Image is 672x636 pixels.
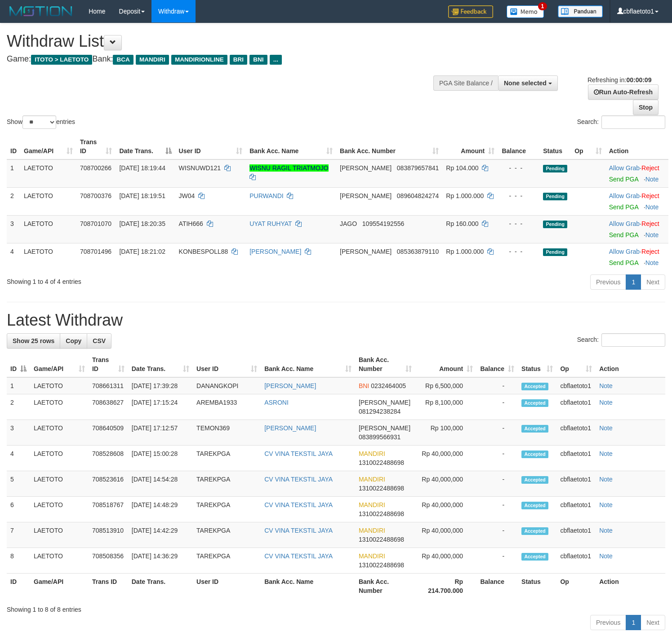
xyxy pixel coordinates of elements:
th: ID [7,574,30,599]
img: panduan.png [558,5,603,18]
th: User ID: activate to sort column ascending [175,134,246,159]
th: Bank Acc. Number: activate to sort column ascending [355,352,416,377]
th: Trans ID: activate to sort column ascending [89,352,128,377]
th: Trans ID [89,574,128,599]
span: ... [270,55,282,65]
span: 708701496 [80,248,111,255]
a: 1 [626,274,641,290]
th: Amount: activate to sort column ascending [442,134,498,159]
span: Show 25 rows [13,337,54,344]
span: Refreshing in: [587,76,651,84]
th: Bank Acc. Number [355,574,416,599]
a: Note [645,231,659,238]
td: Rp 8,100,000 [415,394,476,420]
span: MANDIRI [359,552,385,560]
span: [PERSON_NAME] [359,399,410,406]
th: Status [518,574,556,599]
th: Op: activate to sort column ascending [571,134,605,159]
span: [DATE] 18:21:02 [119,248,165,255]
td: LAETOTO [30,446,89,471]
th: Balance [498,134,539,159]
th: Bank Acc. Name: activate to sort column ascending [261,352,355,377]
span: Copy [66,337,81,344]
td: Rp 6,500,000 [415,377,476,394]
th: Action [596,352,665,377]
td: · [605,159,668,188]
a: Note [599,501,613,508]
span: BCA [113,55,133,65]
a: 1 [626,615,641,630]
th: User ID: activate to sort column ascending [193,352,261,377]
a: Send PGA [609,259,638,266]
th: Bank Acc. Name [261,574,355,599]
td: 708508356 [89,548,128,574]
img: Button%20Memo.svg [507,5,544,18]
td: LAETOTO [30,522,89,548]
td: Rp 100,000 [415,420,476,446]
span: [DATE] 18:19:51 [119,192,165,199]
th: Status [539,134,571,159]
label: Show entries [7,115,75,129]
span: Rp 1.000.000 [446,192,484,199]
span: [PERSON_NAME] [340,164,392,172]
div: Showing 1 to 8 of 8 entries [7,601,665,614]
a: Note [599,552,613,560]
td: Rp 40,000,000 [415,548,476,574]
label: Search: [577,115,665,129]
a: WISNU RAGIL TRIATMOJO [249,164,329,172]
span: [PERSON_NAME] [359,424,410,432]
div: Showing 1 to 4 of 4 entries [7,274,273,286]
th: Op [556,574,596,599]
a: Allow Grab [609,164,640,172]
td: - [476,446,518,471]
td: DANANGKOPI [193,377,261,394]
td: Rp 40,000,000 [415,446,476,471]
td: 3 [7,215,20,243]
a: CSV [87,333,111,349]
th: Op: activate to sort column ascending [556,352,596,377]
div: PGA Site Balance / [433,75,498,91]
td: LAETOTO [20,187,76,215]
th: ID [7,134,20,159]
a: [PERSON_NAME] [264,424,316,432]
span: Copy 0232464005 to clipboard [371,382,406,389]
td: 2 [7,394,30,420]
span: MANDIRI [359,501,385,508]
th: Date Trans. [128,574,193,599]
td: cbflaetoto1 [556,497,596,522]
td: LAETOTO [30,471,89,497]
td: cbflaetoto1 [556,377,596,394]
a: Note [599,476,613,483]
a: Run Auto-Refresh [588,84,659,100]
th: Date Trans.: activate to sort column descending [116,134,175,159]
span: Copy 1310022488698 to clipboard [359,536,404,543]
img: MOTION_logo.png [7,4,75,18]
td: TAREKPGA [193,471,261,497]
a: Note [599,399,613,406]
h4: Game: Bank: [7,55,439,64]
span: Pending [543,193,567,200]
span: · [609,192,641,199]
td: Rp 40,000,000 [415,471,476,497]
td: [DATE] 17:39:28 [128,377,193,394]
span: Pending [543,248,567,256]
span: · [609,248,641,255]
span: KONBESPOLL88 [179,248,228,255]
td: 708638627 [89,394,128,420]
a: Note [599,450,613,457]
span: [PERSON_NAME] [340,248,392,255]
a: CV VINA TEKSTIL JAYA [264,476,333,483]
span: · [609,220,641,227]
td: 1 [7,159,20,188]
span: BNI [359,382,369,389]
span: Pending [543,221,567,228]
span: ATIH666 [179,220,203,227]
th: Bank Acc. Number: activate to sort column ascending [336,134,442,159]
td: LAETOTO [30,548,89,574]
a: Allow Grab [609,220,640,227]
span: [DATE] 18:19:44 [119,164,165,172]
span: Accepted [521,383,548,390]
td: · [605,243,668,271]
td: 4 [7,446,30,471]
span: Accepted [521,553,548,561]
